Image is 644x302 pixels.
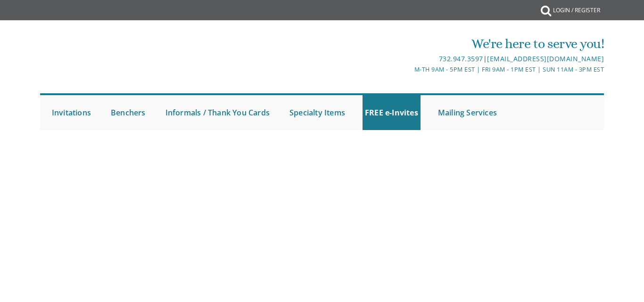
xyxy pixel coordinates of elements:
a: Mailing Services [436,95,499,130]
div: | [229,53,604,65]
div: M-Th 9am - 5pm EST | Fri 9am - 1pm EST | Sun 11am - 3pm EST [229,65,604,74]
a: 732.947.3597 [439,54,483,63]
div: We're here to serve you! [229,34,604,53]
a: [EMAIL_ADDRESS][DOMAIN_NAME] [487,54,604,63]
a: Invitations [50,95,93,130]
a: FREE e-Invites [363,95,421,130]
a: Informals / Thank You Cards [163,95,272,130]
a: Specialty Items [287,95,347,130]
a: Benchers [108,95,148,130]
